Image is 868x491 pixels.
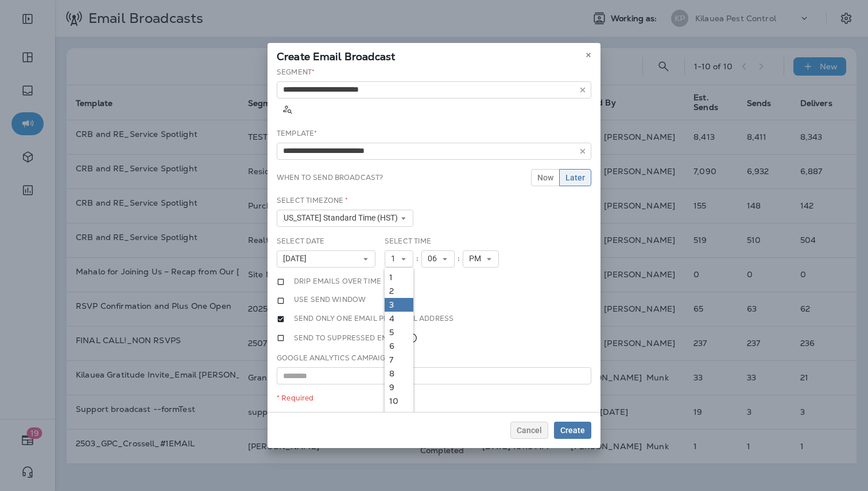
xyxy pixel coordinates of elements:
span: 06 [428,254,441,264]
button: PM [463,250,499,268]
label: Segment [277,68,315,77]
div: : [455,250,463,268]
a: 1 [385,270,413,284]
div: : [413,250,421,268]
span: [US_STATE] Standard Time (HST) [283,213,400,223]
button: Cancel [510,422,548,439]
span: [DATE] [283,254,311,264]
div: * Required [277,394,591,403]
a: 9 [385,380,413,394]
label: Select Date [277,237,325,246]
label: Use send window [294,295,366,305]
button: Later [559,169,591,186]
span: Later [565,174,585,182]
label: Send to suppressed emails. [294,332,418,344]
button: [DATE] [277,250,375,268]
label: When to send broadcast? [277,173,383,182]
button: Calculate the estimated number of emails to be sent based on selected segment. (This could take a... [277,99,297,119]
a: 4 [385,312,413,325]
label: Google Analytics Campaign Title [277,353,412,363]
span: Create [560,426,585,434]
a: 3 [385,298,413,312]
label: Drip emails over time [294,277,381,286]
a: 11 [385,408,413,422]
button: 06 [421,250,455,268]
span: Cancel [517,426,542,434]
button: [US_STATE] Standard Time (HST) [277,210,413,227]
span: Now [537,174,553,182]
span: PM [469,254,486,264]
button: 1 [385,250,413,268]
a: 10 [385,394,413,408]
label: Template [277,129,317,138]
a: 2 [385,284,413,298]
button: Create [554,422,591,439]
label: Send only one email per email address [294,314,454,324]
span: 1 [391,254,400,264]
a: 8 [385,367,413,380]
a: 7 [385,353,413,367]
label: Select Time [385,237,432,246]
a: 5 [385,325,413,339]
button: Now [531,169,560,186]
a: 6 [385,339,413,353]
label: Select Timezone [277,196,348,205]
div: Create Email Broadcast [268,43,600,67]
